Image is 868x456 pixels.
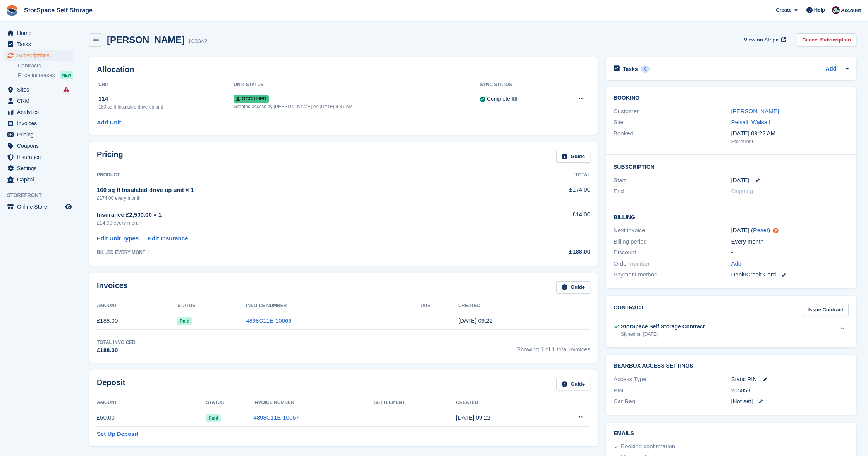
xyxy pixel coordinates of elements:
[731,397,849,406] div: [Not set]
[17,95,64,106] span: CRM
[97,281,128,294] h2: Invoices
[814,6,825,14] span: Help
[17,84,64,95] span: Sites
[97,339,136,346] div: Total Invoiced
[741,33,788,46] a: View on Stripe
[97,234,139,243] a: Edit Unit Types
[64,202,73,211] a: Preview store
[97,79,234,91] th: Unit
[614,129,731,145] div: Booked
[18,72,55,79] span: Price increases
[4,152,73,162] a: menu
[614,107,731,116] div: Customer
[731,176,749,185] time: 2025-08-25 00:00:00 UTC
[731,188,753,194] span: Ongoing
[4,174,73,185] a: menu
[731,270,849,279] div: Debit/Credit Card
[177,317,192,325] span: Paid
[4,140,73,151] a: menu
[234,95,268,103] span: Occupied
[97,219,502,227] div: £14.00 every month
[97,378,125,391] h2: Deposit
[17,118,64,129] span: Invoices
[4,163,73,174] a: menu
[487,95,510,103] div: Complete
[17,28,64,38] span: Home
[17,152,64,162] span: Insurance
[4,28,73,38] a: menu
[623,66,638,73] h2: Tasks
[614,95,849,101] h2: Booking
[614,363,849,369] h2: BearBox Access Settings
[731,129,849,138] div: [DATE] 09:22 AM
[234,79,480,91] th: Unit Status
[731,375,849,384] div: Static PIN
[614,397,731,406] div: Car Reg
[4,84,73,95] a: menu
[6,5,18,16] img: stora-icon-8386f47178a22dfd0bd8f6a31ec36ba5ce8667c1dd55bd0f319d3a0aa187defe.svg
[614,248,731,257] div: Discount
[98,95,234,104] div: 114
[234,103,480,110] div: Granted access by [PERSON_NAME] on [DATE] 9:37 AM
[97,397,206,409] th: Amount
[502,181,590,206] td: £174.00
[17,107,64,117] span: Analytics
[614,259,731,268] div: Order number
[832,6,840,14] img: Ross Hadlington
[246,317,292,324] a: 4898C11E-10066
[621,331,705,338] div: Signed on [DATE]
[246,300,421,312] th: Invoice Number
[614,176,731,185] div: Start
[614,270,731,279] div: Payment method
[17,50,64,61] span: Subscriptions
[148,234,188,243] a: Edit Insurance
[797,33,856,46] a: Cancel Subscription
[97,409,206,427] td: £50.00
[731,237,849,246] div: Every month
[17,174,64,185] span: Capital
[21,4,96,17] a: StorSpace Self Storage
[614,430,849,437] h2: Emails
[744,36,779,44] span: View on Stripe
[97,169,502,181] th: Product
[17,39,64,50] span: Tasks
[614,304,644,316] h2: Contract
[253,414,299,421] a: 4898C11E-10067
[97,312,177,330] td: £188.00
[107,35,185,45] h2: [PERSON_NAME]
[556,281,590,294] a: Guide
[456,397,547,409] th: Created
[731,259,742,268] a: Add
[18,71,73,79] a: Price increases NEW
[188,37,207,46] div: 103342
[374,397,456,409] th: Settlement
[177,300,246,312] th: Status
[776,6,791,14] span: Create
[826,65,836,74] a: Add
[614,213,849,221] h2: Billing
[753,227,768,233] a: Reset
[502,247,590,256] div: £188.00
[731,226,849,235] div: [DATE] ( )
[17,140,64,151] span: Coupons
[502,206,590,231] td: £14.00
[4,50,73,61] a: menu
[97,195,502,202] div: £174.00 every month
[458,300,590,312] th: Created
[97,300,177,312] th: Amount
[97,65,590,74] h2: Allocation
[63,86,69,93] i: Smart entry sync failures have occurred
[641,66,650,73] div: 0
[772,227,779,234] div: Tooltip anchor
[517,339,590,355] span: Showing 1 of 1 total invoices
[614,187,731,196] div: End
[97,186,502,195] div: 160 sq ft Insulated drive up unit × 1
[614,237,731,246] div: Billing period
[4,107,73,117] a: menu
[502,169,590,181] th: Total
[731,248,849,257] div: -
[421,300,458,312] th: Due
[614,162,849,170] h2: Subscription
[4,39,73,50] a: menu
[97,249,502,256] div: BILLED EVERY MONTH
